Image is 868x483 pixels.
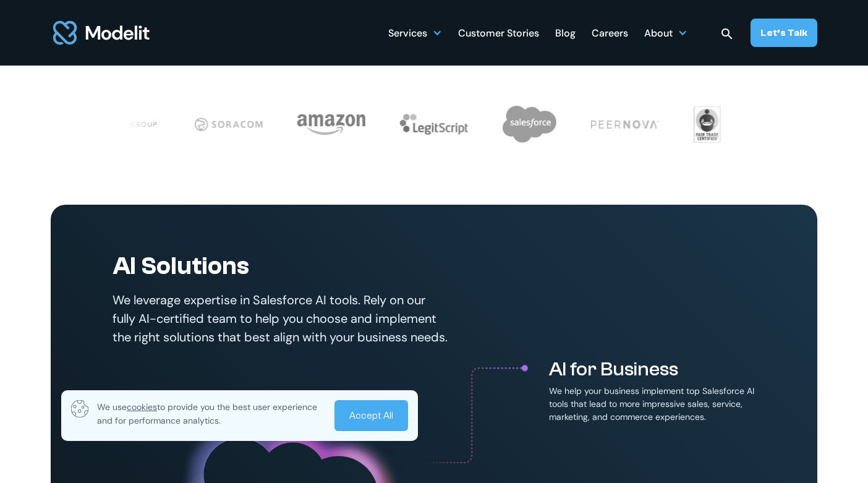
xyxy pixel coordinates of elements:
[97,400,326,427] p: We use to provide you the best user experience and for performance analytics.
[644,20,687,45] div: About
[388,20,442,45] div: Services
[555,22,576,46] div: Blog
[644,22,673,46] div: About
[113,291,449,346] p: We leverage expertise in Salesforce AI tools. Rely on our fully AI-certified team to help you cho...
[760,26,807,40] div: Let’s Talk
[51,14,152,52] a: home
[334,400,408,431] a: Accept All
[458,20,539,45] a: Customer Stories
[388,22,427,46] div: Services
[751,19,817,47] a: Let’s Talk
[592,20,628,45] a: Careers
[549,385,755,424] p: We help your business implement top Salesforce AI tools that lead to more impressive sales, servi...
[555,20,576,45] a: Blog
[113,251,449,281] h2: AI Solutions
[458,22,539,46] div: Customer Stories
[127,401,157,412] span: cookies
[549,357,755,381] h3: AI for Business
[592,22,628,46] div: Careers
[51,14,152,52] img: modelit logo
